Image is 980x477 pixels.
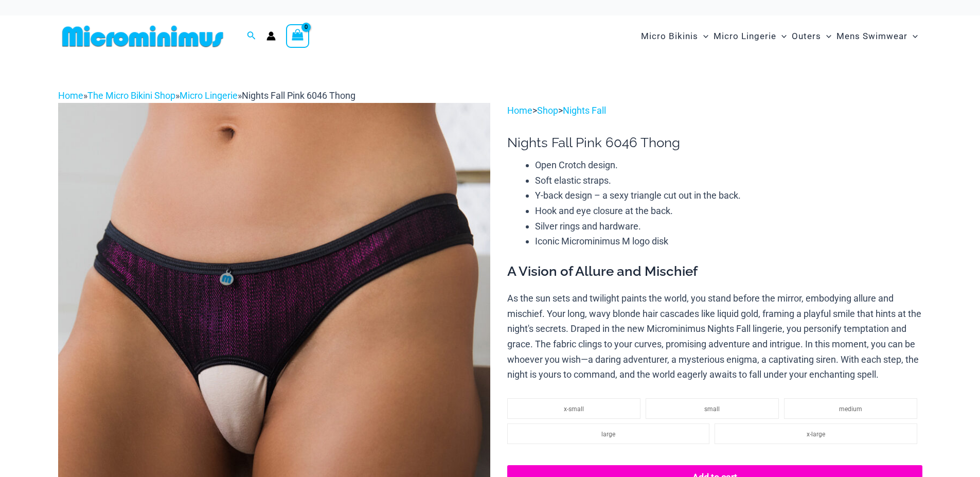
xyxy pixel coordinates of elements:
a: Home [507,105,532,116]
a: Mens SwimwearMenu ToggleMenu Toggle [834,21,920,52]
li: Silver rings and hardware. [535,219,922,234]
span: Mens Swimwear [836,23,907,49]
a: Shop [537,105,558,116]
li: large [507,423,709,444]
span: Outers [792,23,821,49]
span: Menu Toggle [907,23,918,49]
a: Search icon link [247,30,256,43]
span: x-small [564,405,584,413]
li: small [646,398,779,419]
nav: Site Navigation [637,19,922,54]
p: > > [507,103,922,118]
li: x-small [507,398,640,419]
span: Menu Toggle [776,23,787,49]
span: x-large [807,431,825,438]
a: Home [58,90,83,101]
a: OutersMenu ToggleMenu Toggle [789,21,834,52]
p: As the sun sets and twilight paints the world, you stand before the mirror, embodying allure and ... [507,291,922,382]
span: Menu Toggle [821,23,831,49]
span: Micro Lingerie [714,23,776,49]
span: » » » [58,90,355,101]
a: Nights Fall [563,105,606,116]
span: Menu Toggle [698,23,708,49]
a: Micro LingerieMenu ToggleMenu Toggle [711,21,789,52]
span: medium [839,405,862,413]
h1: Nights Fall Pink 6046 Thong [507,135,922,151]
li: Open Crotch design. [535,157,922,173]
li: Hook and eye closure at the back. [535,203,922,219]
li: Y-back design – a sexy triangle cut out in the back. [535,188,922,203]
span: small [704,405,720,413]
span: large [601,431,615,438]
li: Soft elastic straps. [535,173,922,188]
a: View Shopping Cart, empty [286,24,310,48]
a: Account icon link [266,31,276,41]
a: The Micro Bikini Shop [87,90,175,101]
a: Micro Lingerie [180,90,238,101]
li: x-large [715,423,917,444]
li: Iconic Microminimus M logo disk [535,234,922,249]
img: MM SHOP LOGO FLAT [58,25,227,48]
h3: A Vision of Allure and Mischief [507,263,922,280]
li: medium [784,398,917,419]
span: Micro Bikinis [641,23,698,49]
span: Nights Fall Pink 6046 Thong [242,90,355,101]
a: Micro BikinisMenu ToggleMenu Toggle [638,21,711,52]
